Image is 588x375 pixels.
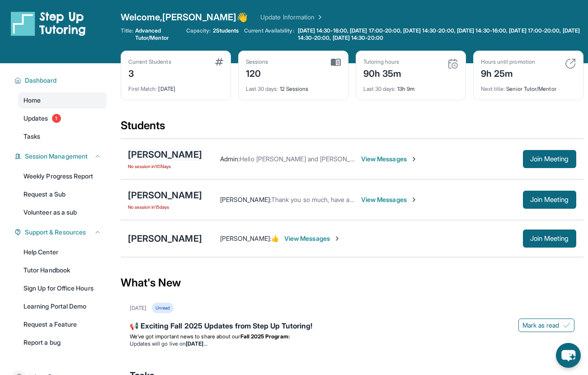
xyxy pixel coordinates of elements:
[18,334,107,351] a: Report a bug
[363,80,458,93] div: 13h 9m
[271,196,410,203] span: Thank you so much, have a good week as well (:
[565,58,576,69] img: card
[128,85,157,92] span: First Match :
[152,303,174,313] div: Unread
[260,13,324,22] a: Update Information
[24,132,40,141] span: Tasks
[121,263,583,303] div: What's New
[530,156,569,162] span: Join Meeting
[18,128,107,145] a: Tasks
[18,244,107,260] a: Help Center
[128,232,202,245] div: [PERSON_NAME]
[518,319,574,332] button: Mark as read
[18,168,107,184] a: Weekly Progress Report
[11,11,86,36] img: logo
[121,27,133,42] span: Title:
[298,27,582,42] span: [DATE] 14:30-16:00, [DATE] 17:00-20:00, [DATE] 14:30-20:00, [DATE] 14:30-16:00, [DATE] 17:00-20:0...
[25,228,86,237] span: Support & Resources
[481,66,535,80] div: 9h 25m
[130,340,574,347] li: Updates will go live on
[128,58,171,66] div: Current Students
[213,27,239,34] span: 2 Students
[361,155,418,164] span: View Messages
[18,92,107,108] a: Home
[130,333,240,340] span: We’ve got important news to share about our
[244,27,294,42] span: Current Availability:
[523,191,576,209] button: Join Meeting
[18,186,107,202] a: Request a Sub
[271,234,279,242] span: 👍
[220,155,240,163] span: Admin :
[481,85,505,92] span: Next title :
[186,27,211,34] span: Capacity:
[361,195,418,204] span: View Messages
[530,197,569,202] span: Join Meeting
[25,152,88,161] span: Session Management
[215,58,223,66] img: card
[410,196,418,203] img: Chevron-Right
[186,340,207,347] strong: [DATE]
[128,189,202,202] div: [PERSON_NAME]
[530,236,569,241] span: Join Meeting
[363,85,396,92] span: Last 30 days :
[128,148,202,161] div: [PERSON_NAME]
[246,80,341,93] div: 12 Sessions
[522,321,560,330] span: Mark as read
[18,204,107,220] a: Volunteer as a sub
[21,228,101,237] button: Support & Resources
[18,110,107,127] a: Updates1
[331,58,341,66] img: card
[523,150,576,168] button: Join Meeting
[284,234,341,243] span: View Messages
[363,58,402,66] div: Tutoring hours
[128,66,171,80] div: 3
[481,80,576,93] div: Senior Tutor/Mentor
[24,96,41,105] span: Home
[18,316,107,333] a: Request a Feature
[128,203,202,211] span: No session in 15 days
[135,27,181,42] span: Advanced Tutor/Mentor
[410,155,418,163] img: Chevron-Right
[220,196,271,203] span: [PERSON_NAME] :
[18,262,107,278] a: Tutor Handbook
[18,298,107,314] a: Learning Portal Demo
[121,118,583,138] div: Students
[21,152,101,161] button: Session Management
[121,11,248,23] span: Welcome, [PERSON_NAME] 👋
[363,66,402,80] div: 90h 35m
[334,235,341,242] img: Chevron-Right
[481,58,535,66] div: Hours until promotion
[21,76,101,85] button: Dashboard
[556,343,581,368] button: chat-button
[130,320,574,333] div: 📢 Exciting Fall 2025 Updates from Step Up Tutoring!
[246,66,268,80] div: 120
[18,280,107,296] a: Sign Up for Office Hours
[128,163,202,170] span: No session in 107 days
[315,13,324,22] img: Chevron Right
[246,85,278,92] span: Last 30 days :
[52,114,61,123] span: 1
[128,80,223,93] div: [DATE]
[24,114,48,123] span: Updates
[447,58,458,69] img: card
[523,230,576,248] button: Join Meeting
[220,234,271,242] span: [PERSON_NAME] :
[246,58,268,66] div: Sessions
[240,333,290,340] strong: Fall 2025 Program:
[130,305,146,312] div: [DATE]
[25,76,57,85] span: Dashboard
[563,322,570,329] img: Mark as read
[296,27,583,42] a: [DATE] 14:30-16:00, [DATE] 17:00-20:00, [DATE] 14:30-20:00, [DATE] 14:30-16:00, [DATE] 17:00-20:0...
